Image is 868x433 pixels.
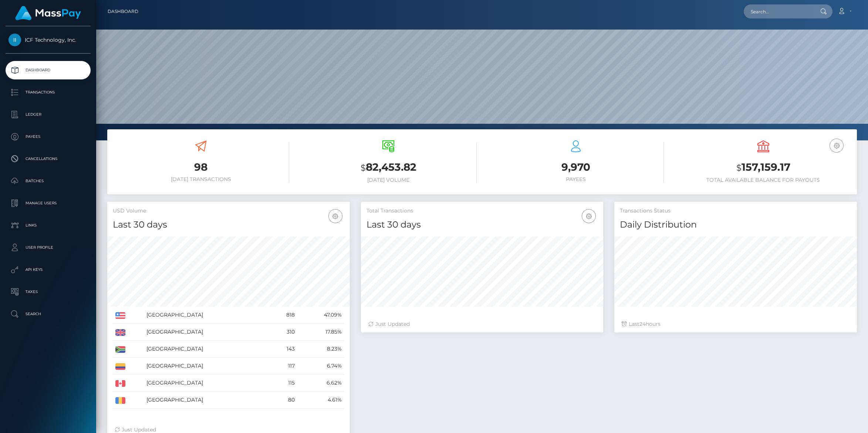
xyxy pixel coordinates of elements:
[361,163,366,173] small: $
[297,341,344,358] td: 8.23%
[297,358,344,375] td: 6.74%
[115,346,125,353] img: ZA.png
[115,397,125,404] img: RO.png
[620,207,851,215] h5: Transactions Status
[6,61,91,79] a: Dashboard
[115,363,125,370] img: CO.png
[144,324,270,341] td: [GEOGRAPHIC_DATA]
[9,264,88,275] p: API Keys
[9,153,88,164] p: Cancellations
[297,307,344,324] td: 47.09%
[6,150,91,168] a: Cancellations
[108,4,138,19] a: Dashboard
[297,392,344,409] td: 4.61%
[736,163,742,173] small: $
[488,176,664,183] h6: Payees
[270,324,297,341] td: 310
[144,341,270,358] td: [GEOGRAPHIC_DATA]
[675,160,851,175] h3: 157,159.17
[620,218,851,231] h4: Daily Distribution
[9,131,88,142] p: Payees
[488,160,664,174] h3: 9,970
[6,83,91,102] a: Transactions
[6,37,91,43] span: ICF Technology, Inc.
[6,260,91,279] a: API Keys
[9,87,88,98] p: Transactions
[6,305,91,323] a: Search
[9,175,88,187] p: Batches
[9,34,21,46] img: ICF Technology, Inc.
[270,358,297,375] td: 117
[6,105,91,124] a: Ledger
[6,172,91,190] a: Batches
[367,218,598,231] h4: Last 30 days
[675,177,851,183] h6: Total Available Balance for Payouts
[9,242,88,253] p: User Profile
[9,65,88,76] p: Dashboard
[113,160,289,174] h3: 98
[9,109,88,120] p: Ledger
[368,320,596,328] div: Just Updated
[639,321,646,327] span: 24
[115,380,125,387] img: CA.png
[367,207,598,215] h5: Total Transactions
[270,307,297,324] td: 818
[6,216,91,235] a: Links
[297,324,344,341] td: 17.85%
[300,160,477,175] h3: 82,453.82
[270,341,297,358] td: 143
[9,220,88,231] p: Links
[113,176,289,183] h6: [DATE] Transactions
[622,320,850,328] div: Last hours
[297,375,344,392] td: 6.62%
[744,4,813,18] input: Search...
[9,286,88,297] p: Taxes
[115,312,125,319] img: US.png
[6,194,91,212] a: Manage Users
[144,392,270,409] td: [GEOGRAPHIC_DATA]
[300,177,477,183] h6: [DATE] Volume
[113,218,344,231] h4: Last 30 days
[6,283,91,301] a: Taxes
[9,308,88,320] p: Search
[270,392,297,409] td: 80
[144,307,270,324] td: [GEOGRAPHIC_DATA]
[115,329,125,336] img: GB.png
[144,375,270,392] td: [GEOGRAPHIC_DATA]
[9,198,88,209] p: Manage Users
[6,127,91,146] a: Payees
[144,358,270,375] td: [GEOGRAPHIC_DATA]
[270,375,297,392] td: 115
[6,238,91,257] a: User Profile
[15,6,81,20] img: MassPay Logo
[113,207,344,215] h5: USD Volume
